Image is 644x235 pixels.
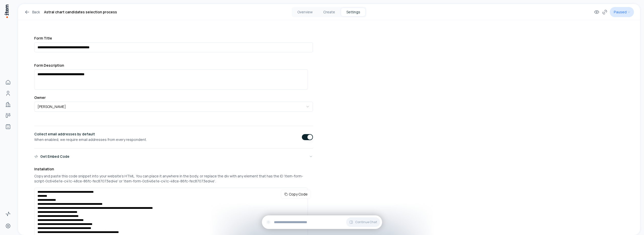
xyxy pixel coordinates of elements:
[3,99,13,109] a: Companies
[34,154,313,159] button: Get Embed Code
[34,174,313,184] p: Copy and paste this code snippet into your website's HTML. You can place it anywhere in the body,...
[3,110,13,121] a: Deals
[34,96,313,100] label: Owner
[34,137,147,142] p: When enabled, we require email addresses from every respondent.
[355,220,377,224] span: Continue Chat
[3,221,13,231] a: Settings
[4,4,9,18] img: Item Brain Logo
[3,88,13,98] a: People
[3,122,13,132] a: Agents
[262,215,382,229] div: Continue Chat
[281,190,311,199] button: Copy Code
[34,154,69,159] div: Get Embed Code
[44,9,117,15] h1: Astral chart candidates selection process
[3,209,13,219] a: Activity
[293,8,317,16] button: Overview
[34,63,313,67] label: Form Description
[34,132,147,136] h3: Collect email addresses by default
[341,8,365,16] button: Settings
[346,217,380,227] button: Continue Chat
[3,77,13,87] a: Home
[34,36,313,40] label: Form Title
[317,8,341,16] button: Create
[34,167,313,172] h4: Installation
[24,9,40,15] a: Back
